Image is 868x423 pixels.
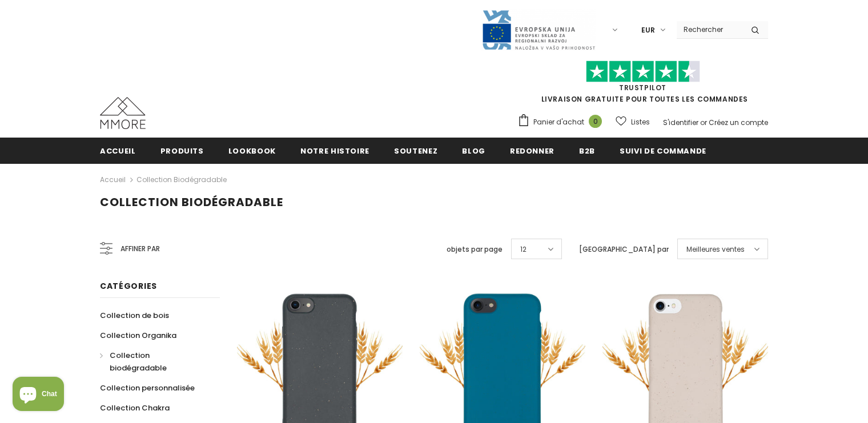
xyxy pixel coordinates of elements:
span: Collection Organika [100,330,176,341]
span: Collection biodégradable [100,194,283,210]
a: Créez un compte [709,118,768,127]
inbox-online-store-chat: Shopify online store chat [9,377,67,414]
span: Collection Chakra [100,402,170,413]
span: soutenez [394,146,437,156]
a: TrustPilot [619,83,666,92]
span: B2B [579,146,595,156]
a: Blog [462,138,485,163]
span: Meilleures ventes [686,244,745,255]
a: Collection Organika [100,325,176,345]
img: Javni Razpis [481,9,596,51]
span: Collection biodégradable [110,350,167,373]
span: Affiner par [120,243,160,255]
input: Search Site [677,21,742,38]
a: Panier d'achat 0 [517,114,608,131]
a: S'identifier [663,118,698,127]
a: Collection personnalisée [100,378,195,398]
a: Collection biodégradable [136,175,227,184]
span: Panier d'achat [533,116,584,128]
span: Accueil [100,146,136,156]
a: Accueil [100,138,136,163]
a: Javni Razpis [481,25,596,34]
span: Redonner [510,146,554,156]
span: LIVRAISON GRATUITE POUR TOUTES LES COMMANDES [517,66,768,104]
span: or [700,118,707,127]
img: Cas MMORE [100,97,146,129]
a: B2B [579,138,595,163]
label: objets par page [447,244,503,255]
span: Notre histoire [300,146,369,156]
a: Listes [616,112,650,132]
a: soutenez [394,138,437,163]
span: Listes [631,116,650,128]
a: Collection Chakra [100,398,170,418]
a: Suivi de commande [620,138,706,163]
span: Catégories [100,280,157,292]
a: Redonner [510,138,554,163]
a: Produits [160,138,204,163]
span: 0 [589,115,602,128]
span: Lookbook [228,146,276,156]
a: Collection de bois [100,305,169,325]
label: [GEOGRAPHIC_DATA] par [579,244,669,255]
span: Suivi de commande [620,146,706,156]
a: Lookbook [228,138,276,163]
a: Notre histoire [300,138,369,163]
span: Blog [462,146,485,156]
span: Produits [160,146,204,156]
img: Faites confiance aux étoiles pilotes [586,61,700,83]
a: Accueil [100,173,126,187]
span: Collection de bois [100,310,169,321]
span: 12 [520,244,527,255]
span: EUR [641,25,655,36]
a: Collection biodégradable [100,345,207,378]
span: Collection personnalisée [100,382,195,393]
